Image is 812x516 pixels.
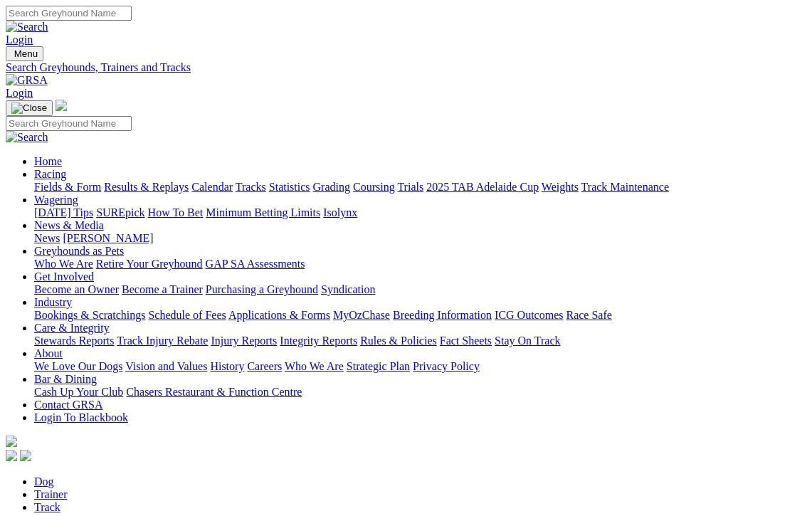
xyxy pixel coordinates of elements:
a: News & Media [34,219,104,231]
a: Industry [34,296,72,308]
a: Careers [247,360,282,372]
a: Greyhounds as Pets [34,245,124,257]
div: Greyhounds as Pets [34,258,806,270]
img: GRSA [6,74,48,87]
a: Retire Your Greyhound [96,258,203,270]
a: About [34,347,63,359]
a: Breeding Information [393,309,492,321]
a: News [34,232,60,244]
a: How To Bet [148,206,204,218]
img: logo-grsa-white.png [56,100,67,111]
div: Wagering [34,206,806,219]
a: Track Injury Rebate [117,335,208,347]
a: [PERSON_NAME] [63,232,153,244]
a: Purchasing a Greyhound [206,283,318,295]
a: Vision and Values [125,360,207,372]
div: About [34,360,806,373]
a: Integrity Reports [280,335,357,347]
a: ICG Outcomes [495,309,563,321]
a: Stewards Reports [34,335,114,347]
a: Who We Are [285,360,344,372]
input: Search [6,116,132,131]
img: Search [6,131,48,144]
a: 2025 TAB Adelaide Cup [426,181,539,193]
a: [DATE] Tips [34,206,93,218]
img: Close [11,102,47,114]
a: Tracks [236,181,266,193]
a: Bar & Dining [34,373,97,385]
a: Grading [313,181,350,193]
a: Who We Are [34,258,93,270]
a: Privacy Policy [413,360,480,372]
a: Track [34,501,60,513]
div: Racing [34,181,806,194]
span: Menu [14,48,38,59]
a: Login [6,33,33,46]
button: Toggle navigation [6,46,43,61]
a: Track Maintenance [581,181,669,193]
a: Calendar [191,181,233,193]
a: Isolynx [323,206,357,218]
a: Care & Integrity [34,322,110,334]
a: Wagering [34,194,78,206]
div: Care & Integrity [34,335,806,347]
a: Bookings & Scratchings [34,309,145,321]
a: Coursing [353,181,395,193]
a: Fact Sheets [440,335,492,347]
a: SUREpick [96,206,144,218]
a: We Love Our Dogs [34,360,122,372]
div: Bar & Dining [34,386,806,399]
a: Syndication [321,283,375,295]
a: Get Involved [34,270,94,283]
div: Get Involved [34,283,806,296]
img: logo-grsa-white.png [6,436,17,447]
a: Strategic Plan [347,360,410,372]
a: Fields & Form [34,181,101,193]
a: Applications & Forms [228,309,330,321]
a: Racing [34,168,66,180]
div: News & Media [34,232,806,245]
a: Cash Up Your Club [34,386,123,398]
div: Industry [34,309,806,322]
a: Minimum Betting Limits [206,206,320,218]
a: Trainer [34,488,68,500]
img: Search [6,21,48,33]
a: Become a Trainer [122,283,203,295]
a: MyOzChase [333,309,390,321]
a: Schedule of Fees [148,309,226,321]
a: Stay On Track [495,335,560,347]
a: Weights [542,181,579,193]
a: Contact GRSA [34,399,102,411]
a: Search Greyhounds, Trainers and Tracks [6,61,806,74]
a: Trials [397,181,423,193]
a: Statistics [269,181,310,193]
img: twitter.svg [20,450,31,461]
a: Login [6,87,33,99]
a: Rules & Policies [360,335,437,347]
a: History [210,360,244,372]
a: Login To Blackbook [34,411,128,423]
a: Dog [34,475,54,488]
a: Chasers Restaurant & Function Centre [126,386,302,398]
a: Become an Owner [34,283,119,295]
img: facebook.svg [6,450,17,461]
a: Home [34,155,62,167]
button: Toggle navigation [6,100,53,116]
input: Search [6,6,132,21]
a: Race Safe [566,309,611,321]
a: GAP SA Assessments [206,258,305,270]
a: Injury Reports [211,335,277,347]
a: Results & Replays [104,181,189,193]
